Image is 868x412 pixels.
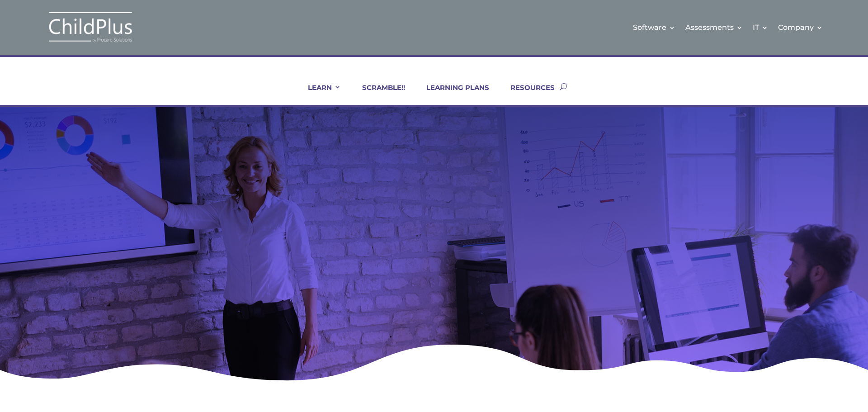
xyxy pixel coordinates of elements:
a: Software [633,9,675,46]
a: Company [778,9,823,46]
a: IT [753,9,768,46]
a: LEARN [297,83,341,105]
a: LEARNING PLANS [415,83,489,105]
a: SCRAMBLE!! [351,83,405,105]
a: RESOURCES [499,83,555,105]
a: Assessments [685,9,743,46]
